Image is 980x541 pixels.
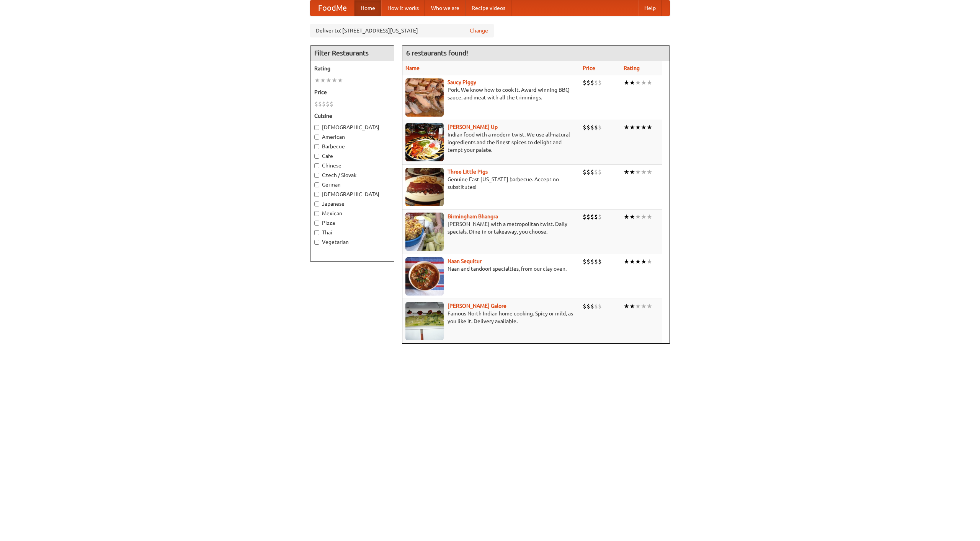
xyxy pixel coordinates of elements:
[624,168,629,176] li: ★
[641,257,647,266] li: ★
[314,211,319,216] input: Mexican
[635,257,641,266] li: ★
[647,123,652,132] li: ★
[314,100,318,108] li: $
[624,213,629,221] li: ★
[583,257,586,266] li: $
[314,88,390,96] h5: Price
[314,201,319,206] input: Japanese
[629,78,635,87] li: ★
[594,123,598,132] li: $
[314,152,390,160] label: Cafe
[598,257,602,266] li: $
[594,78,598,87] li: $
[641,213,647,221] li: ★
[381,0,425,16] a: How it works
[635,168,641,176] li: ★
[314,192,319,197] input: [DEMOGRAPHIC_DATA]
[590,168,594,176] li: $
[314,190,390,198] label: [DEMOGRAPHIC_DATA]
[314,135,319,140] input: American
[314,181,390,188] label: German
[337,76,343,84] li: ★
[629,302,635,310] li: ★
[405,257,444,296] img: naansequitur.jpg
[354,0,381,16] a: Home
[586,123,590,132] li: $
[318,100,322,108] li: $
[583,302,586,310] li: $
[641,302,647,310] li: ★
[448,79,476,85] a: Saucy Piggy
[314,219,390,227] label: Pizza
[590,213,594,221] li: $
[332,76,337,84] li: ★
[425,0,465,16] a: Who we are
[590,78,594,87] li: $
[624,65,640,71] a: Rating
[314,162,390,169] label: Chinese
[405,168,444,206] img: littlepigs.jpg
[310,0,354,16] a: FoodMe
[594,168,598,176] li: $
[314,240,319,245] input: Vegetarian
[314,133,390,141] label: American
[314,65,390,72] h5: Rating
[314,210,390,217] label: Mexican
[314,154,319,159] input: Cafe
[583,78,586,87] li: $
[470,27,488,34] a: Change
[647,168,652,176] li: ★
[635,78,641,87] li: ★
[448,213,498,219] a: Birmingham Bhangra
[448,169,488,175] a: Three Little Pigs
[583,168,586,176] li: $
[448,124,498,130] a: [PERSON_NAME] Up
[314,144,319,149] input: Barbecue
[314,173,319,178] input: Czech / Slovak
[586,168,590,176] li: $
[629,123,635,132] li: ★
[598,123,602,132] li: $
[330,100,333,108] li: $
[590,123,594,132] li: $
[638,0,662,16] a: Help
[314,123,390,131] label: [DEMOGRAPHIC_DATA]
[594,257,598,266] li: $
[598,302,602,310] li: $
[314,143,390,150] label: Barbecue
[405,86,577,101] p: Pork. We know how to cook it. Award-winning BBQ sauce, and meat with all the trimmings.
[624,257,629,266] li: ★
[405,213,444,251] img: bhangra.jpg
[405,175,577,191] p: Genuine East [US_STATE] barbecue. Accept no substitutes!
[635,213,641,221] li: ★
[624,78,629,87] li: ★
[448,258,482,264] a: Naan Sequitur
[586,213,590,221] li: $
[624,302,629,310] li: ★
[647,78,652,87] li: ★
[647,213,652,221] li: ★
[405,123,444,161] img: curryup.jpg
[326,76,332,84] li: ★
[326,100,330,108] li: $
[405,220,577,236] p: [PERSON_NAME] with a metropolitan twist. Daily specials. Dine-in or takeaway, you choose.
[314,125,319,130] input: [DEMOGRAPHIC_DATA]
[314,229,390,236] label: Thai
[583,65,595,71] a: Price
[405,65,420,71] a: Name
[405,302,444,340] img: currygalore.jpg
[405,131,577,154] p: Indian food with a modern twist. We use all-natural ingredients and the finest spices to delight ...
[641,123,647,132] li: ★
[320,76,326,84] li: ★
[583,213,586,221] li: $
[629,257,635,266] li: ★
[586,257,590,266] li: $
[598,168,602,176] li: $
[310,45,394,61] h4: Filter Restaurants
